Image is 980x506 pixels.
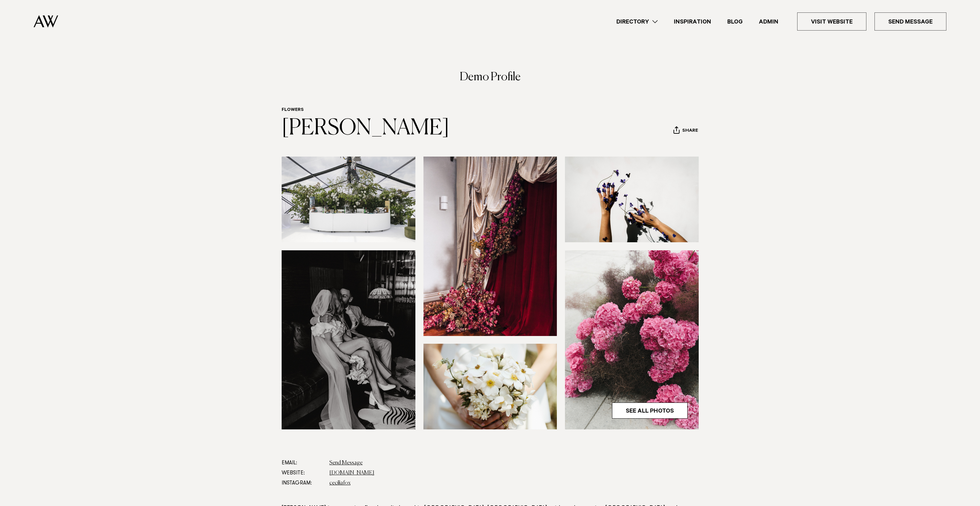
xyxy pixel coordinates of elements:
[612,403,688,419] a: See All Photos
[751,17,786,26] a: Admin
[282,72,698,91] h3: Demo Profile
[673,126,698,136] button: Share
[282,458,324,468] dt: Email:
[34,15,58,28] img: Auckland Weddings Logo
[282,468,324,478] dt: Website:
[329,460,363,466] a: Send Message
[797,12,866,31] a: Visit Website
[666,17,719,26] a: Inspiration
[329,470,374,476] a: [DOMAIN_NAME]
[719,17,751,26] a: Blog
[874,12,946,31] a: Send Message
[282,108,304,113] a: Flowers
[329,480,351,486] a: ceciliafox
[282,478,324,488] dt: Instagram:
[682,128,698,134] span: Share
[282,118,449,139] a: [PERSON_NAME]
[608,17,666,26] a: Directory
